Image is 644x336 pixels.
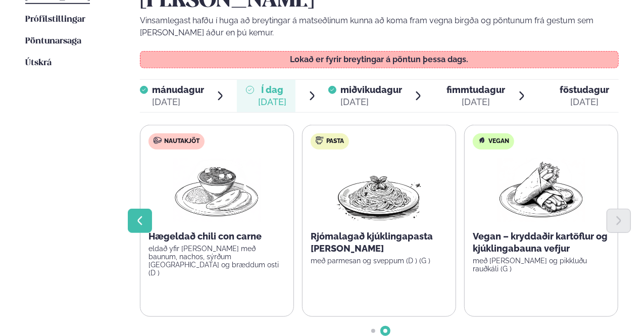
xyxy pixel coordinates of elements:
[473,257,610,273] p: með [PERSON_NAME] og pikkluðu rauðkáli (G )
[316,136,324,145] img: pasta.svg
[560,84,609,95] span: föstudagur
[447,96,505,108] div: [DATE]
[164,137,200,146] span: Nautakjöt
[340,84,402,95] span: miðvikudagur
[25,15,85,24] span: Prófílstillingar
[371,329,375,333] span: Go to slide 1
[311,230,448,255] p: Rjómalagað kjúklingapasta [PERSON_NAME]
[173,158,262,222] img: Curry-Rice-Naan.png
[154,136,162,145] img: beef.svg
[258,84,286,96] span: Í dag
[560,96,609,108] div: [DATE]
[25,57,52,69] a: Útskrá
[148,245,285,277] p: eldað yfir [PERSON_NAME] með baunum, nachos, sýrðum [GEOGRAPHIC_DATA] og bræddum osti (D )
[383,329,387,333] span: Go to slide 2
[340,96,402,108] div: [DATE]
[488,137,509,146] span: Vegan
[607,209,631,233] button: Next slide
[25,37,81,45] span: Pöntunarsaga
[151,56,608,64] p: Lokað er fyrir breytingar á pöntun þessa dags.
[311,257,448,265] p: með parmesan og sveppum (D ) (G )
[25,14,85,26] a: Prófílstillingar
[140,15,619,39] p: Vinsamlegast hafðu í huga að breytingar á matseðlinum kunna að koma fram vegna birgða og pöntunum...
[497,158,586,222] img: Wraps.png
[473,230,610,255] p: Vegan – kryddaðir kartöflur og kjúklingabauna vefjur
[25,35,81,47] a: Pöntunarsaga
[335,158,424,222] img: Spagetti.png
[152,84,204,95] span: mánudagur
[128,209,152,233] button: Previous slide
[326,137,344,146] span: Pasta
[478,136,486,145] img: Vegan.svg
[25,59,52,67] span: Útskrá
[258,96,286,108] div: [DATE]
[148,230,285,243] p: Hægeldað chili con carne
[152,96,204,108] div: [DATE]
[447,84,505,95] span: fimmtudagur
